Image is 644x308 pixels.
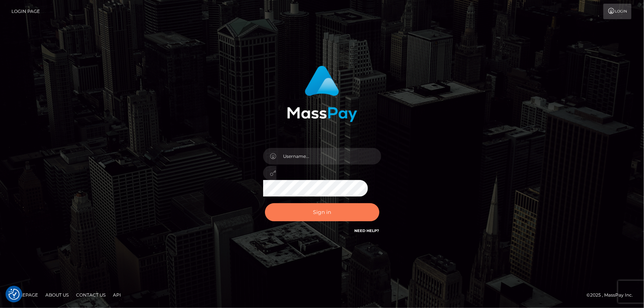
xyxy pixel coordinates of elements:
[73,289,109,301] a: Contact Us
[355,228,379,233] a: Need Help?
[11,4,40,19] a: Login Page
[8,289,20,300] button: Consent Preferences
[265,203,379,221] button: Sign in
[276,148,381,165] input: Username...
[287,66,357,122] img: MassPay Login
[8,289,20,300] img: Revisit consent button
[8,289,41,301] a: Homepage
[110,289,124,301] a: API
[42,289,72,301] a: About Us
[603,4,631,19] a: Login
[586,291,638,299] div: © 2025 , MassPay Inc.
